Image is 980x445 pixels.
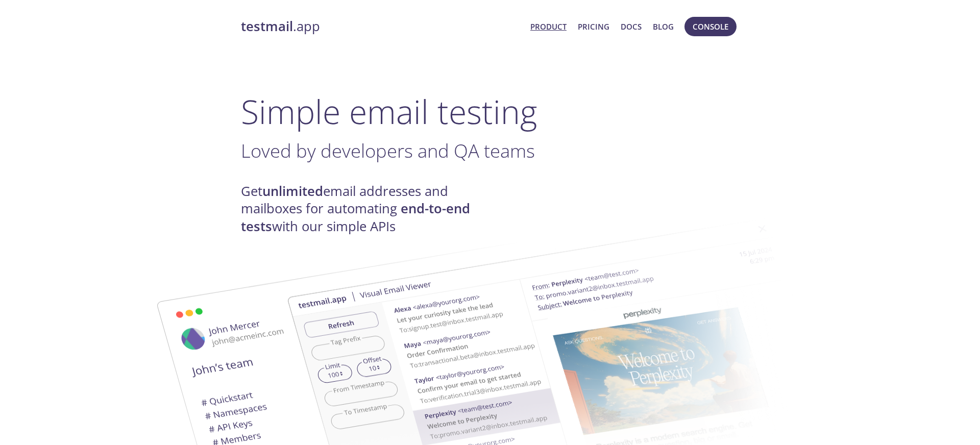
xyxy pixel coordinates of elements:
[241,92,739,131] h1: Simple email testing
[262,182,323,200] strong: unlimited
[241,200,470,235] strong: end-to-end tests
[241,18,522,35] a: testmail.app
[241,183,490,235] h4: Get email addresses and mailboxes for automating with our simple APIs
[241,17,293,35] strong: testmail
[653,20,674,33] a: Blog
[684,17,737,36] button: Console
[530,20,567,33] a: Product
[693,20,728,33] span: Console
[241,138,535,163] span: Loved by developers and QA teams
[621,20,642,33] a: Docs
[578,20,609,33] a: Pricing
